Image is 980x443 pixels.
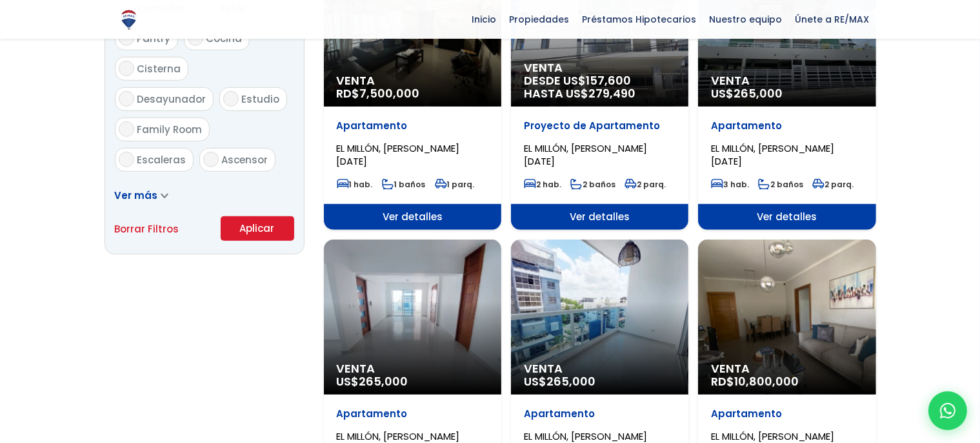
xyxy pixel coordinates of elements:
span: Venta [711,74,863,87]
span: 7,500,000 [360,85,420,101]
span: Venta [337,74,488,87]
span: 1 baños [382,179,426,190]
input: Ascensor [203,152,219,167]
span: 157,600 [586,72,631,88]
span: Escaleras [137,153,186,167]
span: 1 hab. [337,179,373,190]
span: Ascensor [222,153,268,167]
input: Cisterna [119,61,134,76]
span: EL MILLÓN, [PERSON_NAME][DATE] [524,141,647,168]
span: Nuestro equipo [703,10,789,29]
span: US$ [337,373,408,389]
span: 279,490 [588,85,635,101]
span: Family Room [137,123,203,136]
span: 1 parq. [435,179,475,190]
span: HASTA US$ [524,87,675,100]
span: 10,800,000 [734,373,799,389]
span: DESDE US$ [524,74,675,100]
img: Logo de REMAX [117,8,140,31]
span: Venta [711,362,863,375]
span: EL MILLÓN, [PERSON_NAME][DATE] [711,141,834,168]
input: Estudio [223,91,239,107]
p: Apartamento [711,407,863,420]
span: Desayunador [137,92,206,106]
span: 3 hab. [711,179,749,190]
span: 2 hab. [524,179,561,190]
a: Ver más [115,189,168,202]
span: 2 parq. [625,179,666,190]
span: Venta [337,362,488,375]
span: US$ [711,85,783,101]
span: Cisterna [137,62,181,76]
span: Estudio [242,92,280,106]
span: 2 parq. [812,179,854,190]
p: Apartamento [711,119,863,132]
span: 2 baños [570,179,615,190]
span: 265,000 [359,373,408,389]
p: Apartamento [337,407,488,420]
span: RD$ [337,85,420,101]
span: 265,000 [546,373,595,389]
span: Venta [524,362,675,375]
a: Borrar Filtros [115,221,179,237]
input: Escaleras [119,152,134,167]
span: RD$ [711,373,799,389]
span: Inicio [466,10,503,29]
span: 2 baños [758,179,803,190]
span: Venta [524,61,675,74]
p: Apartamento [524,407,675,420]
span: Ver detalles [698,204,875,230]
span: Únete a RE/MAX [789,10,876,29]
span: US$ [524,373,595,389]
span: Ver más [115,189,158,202]
span: 265,000 [734,85,783,101]
p: Proyecto de Apartamento [524,119,675,132]
span: Ver detalles [511,204,688,230]
span: Ver detalles [324,204,501,230]
input: Family Room [119,121,134,137]
p: Apartamento [337,119,488,132]
span: EL MILLÓN, [PERSON_NAME][DATE] [337,141,460,168]
input: Desayunador [119,91,134,107]
button: Aplicar [221,216,294,241]
span: Propiedades [503,10,576,29]
span: Préstamos Hipotecarios [576,10,703,29]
